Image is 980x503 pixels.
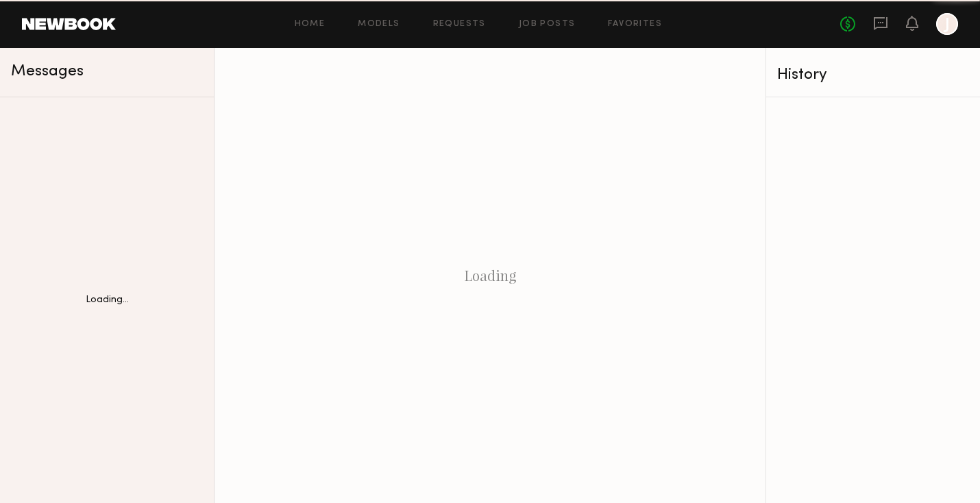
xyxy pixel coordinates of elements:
[86,295,129,305] div: Loading...
[608,20,662,29] a: Favorites
[777,67,969,83] div: History
[519,20,576,29] a: Job Posts
[358,20,400,29] a: Models
[936,13,958,35] a: J
[433,20,486,29] a: Requests
[215,48,765,503] div: Loading
[11,64,84,79] span: Messages
[295,20,326,29] a: Home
